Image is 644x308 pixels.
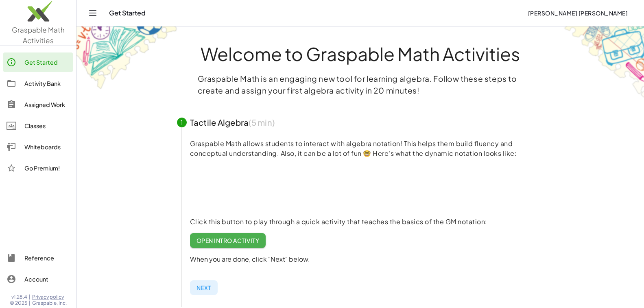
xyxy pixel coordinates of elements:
div: Get Started [24,57,70,67]
div: Account [24,274,70,284]
span: v1.28.4 [11,294,27,300]
div: Assigned Work [24,100,70,109]
a: Account [3,269,73,289]
div: Go Premium! [24,163,70,173]
span: Graspable, Inc. [32,300,67,306]
p: When you are done, click "Next" below. [190,254,544,264]
div: Activity Bank [24,79,70,88]
span: © 2025 [10,300,27,306]
a: Activity Bank [3,74,73,93]
button: 1Tactile Algebra(5 min) [167,109,554,135]
a: Assigned Work [3,95,73,114]
p: Click this button to play through a quick activity that teaches the basics of the GM notation: [190,217,544,227]
video: What is this? This is dynamic math notation. Dynamic math notation plays a central role in how Gr... [190,157,312,218]
span: Next [196,284,211,291]
span: Open Intro Activity [196,237,260,244]
div: Whiteboards [24,142,70,152]
p: Graspable Math allows students to interact with algebra notation! This helps them build fluency a... [190,139,544,158]
a: Whiteboards [3,137,73,157]
img: get-started-bg-ul-Ceg4j33I.png [76,26,178,90]
div: Reference [24,253,70,263]
a: Privacy policy [32,294,67,300]
span: | [29,300,31,306]
button: Next [190,280,218,295]
a: Classes [3,116,73,135]
button: Toggle navigation [86,7,99,20]
button: [PERSON_NAME] [PERSON_NAME] [521,6,634,20]
span: Graspable Math Activities [12,25,65,45]
div: 1 [177,118,187,127]
a: Open Intro Activity [190,233,266,248]
h1: Welcome to Graspable Math Activities [162,44,559,63]
span: [PERSON_NAME] [PERSON_NAME] [528,9,628,17]
div: Classes [24,121,70,131]
span: | [29,294,31,300]
p: Graspable Math is an engaging new tool for learning algebra. Follow these steps to create and ass... [198,73,523,96]
a: Reference [3,248,73,268]
a: Get Started [3,52,73,72]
